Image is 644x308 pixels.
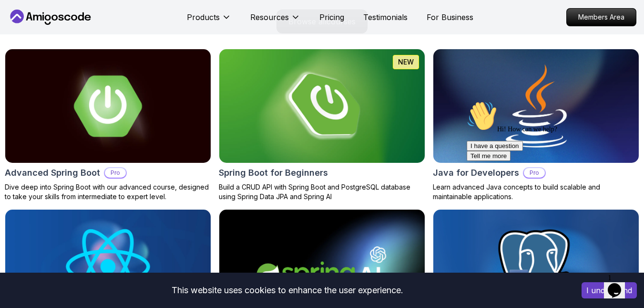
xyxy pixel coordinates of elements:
a: For Business [427,11,473,23]
img: Java for Developers card [433,49,639,163]
span: Hi! How can we help? [4,29,94,36]
button: I have a question [4,44,60,54]
button: Accept cookies [582,282,637,298]
button: Resources [250,11,300,31]
div: This website uses cookies to enhance the user experience. [7,280,567,301]
button: Tell me more [4,54,48,64]
a: Testimonials [363,11,408,23]
img: Spring Boot for Beginners card [219,49,425,163]
iframe: chat widget [604,270,634,298]
h2: Advanced Spring Boot [5,166,100,180]
p: Learn advanced Java concepts to build scalable and maintainable applications. [433,182,639,202]
p: Dive deep into Spring Boot with our advanced course, designed to take your skills from intermedia... [5,182,211,202]
p: Build a CRUD API with Spring Boot and PostgreSQL database using Spring Data JPA and Spring AI [219,182,425,202]
a: Advanced Spring Boot cardAdvanced Spring BootProDive deep into Spring Boot with our advanced cour... [5,49,211,202]
p: Resources [250,11,289,23]
h2: Java for Developers [433,166,519,180]
div: 👋Hi! How can we help?I have a questionTell me more [4,4,175,64]
button: Products [187,11,231,31]
a: Pricing [319,11,344,23]
p: Products [187,11,220,23]
a: Spring Boot for Beginners cardNEWSpring Boot for BeginnersBuild a CRUD API with Spring Boot and P... [219,49,425,202]
a: Members Area [566,8,636,26]
iframe: chat widget [463,97,634,265]
p: Members Area [567,9,636,26]
p: NEW [398,57,414,67]
img: Advanced Spring Boot card [5,49,211,163]
a: Java for Developers cardJava for DevelopersProLearn advanced Java concepts to build scalable and ... [433,49,639,202]
h2: Spring Boot for Beginners [219,166,328,180]
img: :wave: [4,4,34,34]
p: Pro [105,168,126,178]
